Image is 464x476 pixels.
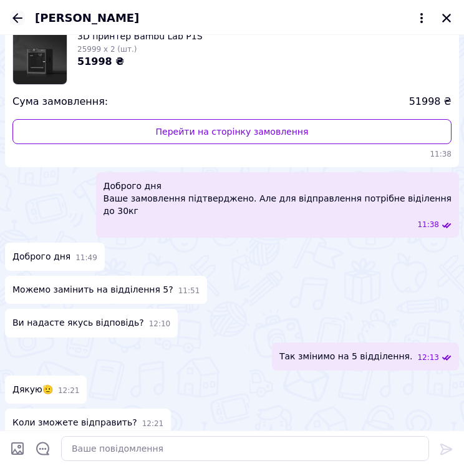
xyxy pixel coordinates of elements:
span: 11:38 12.08.2025 [12,149,452,160]
a: Перейти на сторінку замовлення [12,119,452,144]
span: [PERSON_NAME] [35,10,139,26]
button: [PERSON_NAME] [35,10,429,26]
span: 51998 ₴ [77,56,124,67]
span: 12:21 12.08.2025 [58,386,80,396]
span: 12:10 12.08.2025 [149,319,171,329]
span: Сума замовлення: [12,95,108,109]
span: 25999 x 2 (шт.) [77,45,137,54]
span: Коли зможете відправить? [12,416,137,429]
span: 12:21 12.08.2025 [142,419,164,429]
span: Ви надасте якусь відповідь? [12,316,144,329]
span: Дякую🫡 [12,383,53,396]
span: Доброго дня [12,250,70,263]
button: Закрити [439,11,454,26]
span: 3D принтер Bambu Lab P1S [77,30,203,42]
img: 5580171057_w200_h200_3d-printer-bambu.jpg [13,31,67,84]
span: 51998 ₴ [409,95,452,109]
span: 11:51 12.08.2025 [178,286,200,296]
span: Доброго дня Ваше замовлення підтверджено. Але для відправлення потрібне віділення до 30кг [104,180,452,217]
button: Відкрити шаблони відповідей [35,440,51,457]
button: Назад [10,11,25,26]
span: Можемо замінить на відділення 5? [12,283,173,296]
span: 12:13 12.08.2025 [417,352,439,363]
span: 11:49 12.08.2025 [75,253,97,263]
span: 11:38 12.08.2025 [417,220,439,230]
span: Так змінимо на 5 відділення. [279,350,412,363]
